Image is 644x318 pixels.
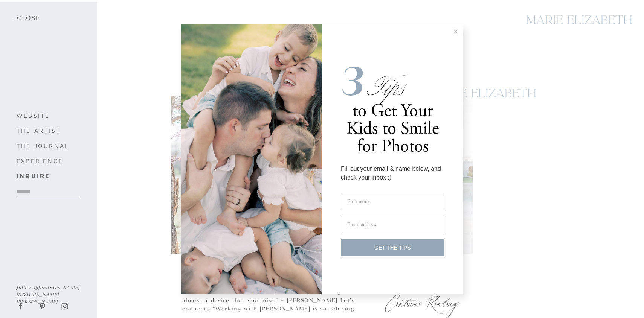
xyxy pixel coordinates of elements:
i: 3 [341,57,364,107]
span: ess [370,221,376,228]
span: to Get Your Kids to Smile for Photos [346,100,439,158]
span: GET THE TIPS [374,245,411,251]
span: Firs [347,198,356,205]
span: Email addr [347,221,370,228]
div: Fill out your email & name below, and check your inbox :) [341,165,444,182]
button: GET THE TIPS [341,239,444,256]
span: t name [356,198,370,205]
span: Tips [364,68,400,105]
